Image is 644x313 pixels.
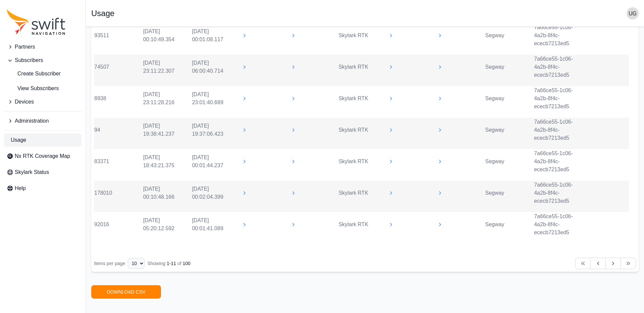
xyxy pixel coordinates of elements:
div: Showing of [147,260,190,267]
span: 100 [183,261,191,266]
td: 7a66ce55-1c06-4a2b-8f4c-ececb7213ed5 [534,149,580,174]
td: [NXRTK-MSM5] [436,32,482,39]
td: undefined [583,98,629,99]
td: 92016 [94,220,140,229]
td: [NXRTK-MSM5] [436,63,482,71]
span: Usage [11,136,26,144]
td: 2025-06-30 00:01:41.089 [192,216,238,233]
td: [NXRTK-MSM5] [436,221,482,228]
td: [14] [289,32,336,39]
span: Items per page [94,261,125,266]
td: undefined [583,193,629,193]
td: 7a66ce55-1c06-4a2b-8f4c-ececb7213ed5 [534,118,580,142]
td: 2025-06-30 06:00:40.714 [192,59,238,75]
td: Segway [485,94,531,103]
td: undefined [583,130,629,130]
a: Help [4,182,82,195]
td: [14] [289,189,336,197]
td: Skylark RTK [338,126,384,134]
td: 2025-06-30 00:01:08.117 [192,27,238,44]
td: [FRA] [240,158,287,165]
td: "[caster.eu-prod-all-freq-12.cs.swiftnav.com, caster.eu-prod-all-freq-11.cs.swiftnav.com]" [387,63,433,71]
button: Subscribers [4,54,82,67]
td: Skylark RTK [338,63,384,71]
span: Nx RTK Coverage Map [15,152,70,160]
td: Segway [485,220,531,229]
button: Administration [4,114,82,128]
td: Segway [485,31,531,40]
span: Administration [15,117,49,125]
td: [DEU] [240,126,287,134]
td: 178010 [94,189,140,197]
td: [9] [289,158,336,165]
td: [NXRTK-MSM5] [436,189,482,197]
td: undefined [583,161,629,162]
td: 94 [94,126,140,134]
td: [NXRTK-MSM5] [436,95,482,102]
td: [FRA] [240,189,287,197]
a: Nx RTK Coverage Map [4,149,82,163]
span: Skylark Status [15,168,49,176]
td: [NXRTK-MSM5] [436,158,482,165]
td: 7a66ce55-1c06-4a2b-8f4c-ececb7213ed5 [534,86,580,111]
span: Create Subscriber [7,70,61,78]
td: [caster.eu-prod-all-freq-12.cs.swiftnav.com] [387,32,433,39]
td: Skylark RTK [338,220,384,229]
td: 7a66ce55-1c06-4a2b-8f4c-ececb7213ed5 [534,23,580,48]
span: 1 - 11 [167,261,176,266]
span: Partners [15,43,35,51]
a: DOWNLOAD CSV [91,285,161,299]
td: [caster.eu-prod-all-freq-12.cs.swiftnav.com] [387,158,433,165]
button: Partners [4,40,82,54]
td: Skylark RTK [338,157,384,166]
td: 93511 [94,31,140,40]
button: Devices [4,95,82,109]
td: 2025-07-06 23:11:28.216 [143,90,189,107]
td: 83371 [94,157,140,166]
img: user photo [627,7,639,19]
td: [DEU] [240,63,287,71]
td: 2025-06-30 23:01:40.689 [192,90,238,107]
a: Create Subscriber [4,67,82,80]
td: [FRA] [240,32,287,39]
td: 2025-06-30 00:01:44.237 [192,153,238,170]
td: undefined [583,224,629,225]
td: [DEU] [240,95,287,102]
td: [NXRTK-MSM5] [436,126,482,134]
h1: Usage [91,9,114,17]
td: 7a66ce55-1c06-4a2b-8f4c-ececb7213ed5 [534,212,580,237]
span: Help [15,184,26,192]
td: 74507 [94,63,140,71]
td: Segway [485,126,531,134]
td: Segway [485,63,531,71]
span: Devices [15,98,34,106]
td: 7a66ce55-1c06-4a2b-8f4c-ececb7213ed5 [534,181,580,205]
td: [15] [289,126,336,134]
td: 7a66ce55-1c06-4a2b-8f4c-ececb7213ed5 [534,55,580,79]
td: 2025-07-07 00:10:48.166 [143,185,189,201]
a: Usage [4,133,82,147]
td: 2025-07-30 19:38:41.237 [143,122,189,138]
td: 2025-07-30 23:11:22.307 [143,59,189,75]
a: View Subscribers [4,82,82,95]
td: 8938 [94,94,140,103]
td: [caster.eu-prod-all-freq-12.cs.swiftnav.com] [387,126,433,134]
td: 2025-07-06 18:43:21.375 [143,153,189,170]
td: 2025-07-30 19:37:06.423 [192,122,238,138]
td: [caster.eu-prod-all-freq-12.cs.swiftnav.com] [387,189,433,197]
td: Segway [485,189,531,197]
span: View Subscribers [7,84,59,92]
span: Subscribers [15,56,43,64]
td: [15] [289,63,336,71]
td: 2025-07-07 00:10:49.354 [143,27,189,44]
td: Skylark RTK [338,94,384,103]
td: undefined [583,67,629,67]
td: [BEL] [240,221,287,228]
td: "[caster.eu-prod-all-freq-11.cs.swiftnav.com, caster.eu-prod-all-freq-12.cs.swiftnav.com]" [387,221,433,228]
td: Skylark RTK [338,189,384,197]
td: [caster.eu-prod-all-freq-12.cs.swiftnav.com] [387,95,433,102]
td: Segway [485,157,531,166]
td: undefined [583,35,629,36]
td: [20] [289,221,336,228]
a: Skylark Status [4,166,82,179]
